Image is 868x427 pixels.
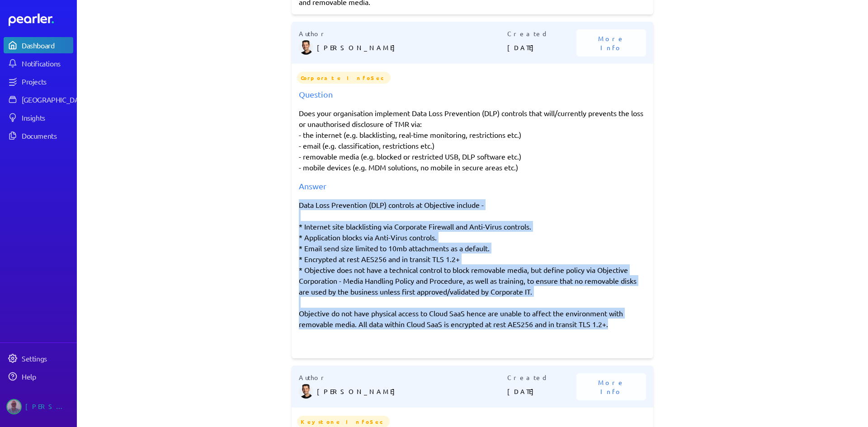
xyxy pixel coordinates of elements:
p: [PERSON_NAME] [317,38,507,56]
button: More Info [576,29,646,56]
p: Author [299,29,507,38]
p: [PERSON_NAME] [317,382,507,400]
div: [PERSON_NAME] [25,399,71,414]
p: Objective do not have physical access to Cloud SaaS hence are unable to affect the environment wi... [299,308,646,329]
div: Documents [22,131,72,140]
a: Dashboard [4,37,73,53]
span: More Info [587,378,635,396]
div: Question [299,88,646,100]
a: Documents [4,127,73,144]
div: Notifications [22,59,72,68]
p: [DATE] [507,38,577,56]
div: Insights [22,113,72,122]
div: Help [22,372,72,381]
a: Projects [4,73,73,89]
span: Corporate InfoSec [297,72,391,84]
a: Notifications [4,55,73,71]
p: * Email send size limited to 10mb attachments as a default. [299,243,646,253]
button: More Info [576,373,646,400]
div: Dashboard [22,41,72,50]
p: * Encrypted at rest AES256 and in transit TLS 1.2+ [299,253,646,264]
div: Projects [22,77,72,86]
div: Answer [299,180,646,192]
p: Does your organisation implement Data Loss Prevention (DLP) controls that will/currently prevents... [299,108,646,173]
p: * Application blocks via Anti-Virus controls. [299,232,646,243]
a: Dashboard [9,14,73,26]
a: Settings [4,350,73,366]
p: Created [507,373,577,382]
div: [GEOGRAPHIC_DATA] [22,95,89,104]
a: Jason Riches's photo[PERSON_NAME] [4,395,73,418]
p: * Objective does not have a technical control to block removable media, but define policy via Obj... [299,264,646,297]
p: Data Loss Prevention (DLP) controls at Objective include - [299,199,646,210]
a: Help [4,368,73,385]
a: [GEOGRAPHIC_DATA] [4,91,73,108]
p: Author [299,373,507,382]
p: * Internet site blacklisting via Corporate Firewall and Anti-Virus controls. [299,221,646,232]
a: Insights [4,109,73,126]
p: Created [507,29,577,38]
p: [DATE] [507,382,577,400]
img: Jason Riches [6,399,22,414]
img: James Layton [299,40,313,55]
img: James Layton [299,384,313,399]
div: Settings [22,354,72,363]
span: More Info [587,34,635,52]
